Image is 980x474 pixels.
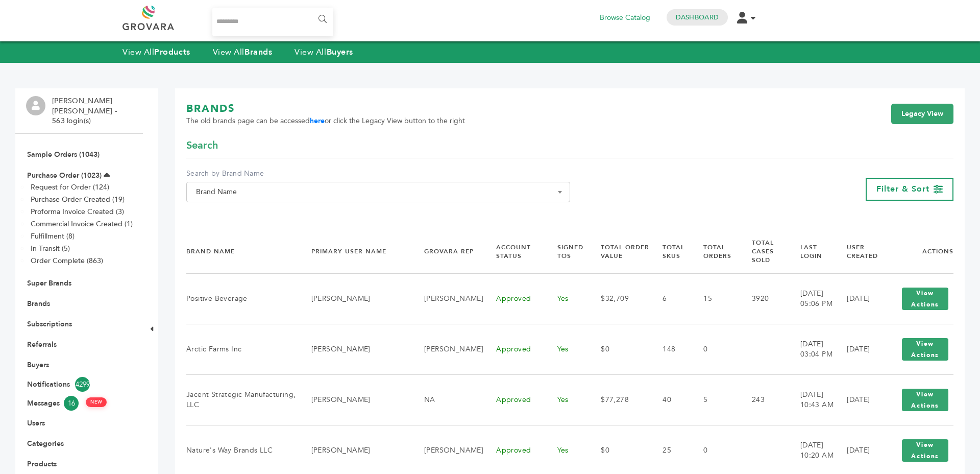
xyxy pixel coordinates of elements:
[588,374,650,425] td: $77,278
[186,102,465,116] h1: BRANDS
[27,360,49,370] a: Buyers
[545,273,589,324] td: Yes
[52,96,140,126] li: [PERSON_NAME] [PERSON_NAME] - 563 login(s)
[411,324,483,374] td: [PERSON_NAME]
[186,324,299,374] td: Arctic Farms Inc
[27,299,50,309] a: Brands
[545,374,589,425] td: Yes
[31,182,109,192] a: Request for Order (124)
[902,338,948,361] button: View Actions
[650,324,691,374] td: 148
[310,116,325,126] a: here
[27,150,100,159] a: Sample Orders (1043)
[154,46,190,58] strong: Products
[483,273,544,324] td: Approved
[186,374,299,425] td: Jacent Strategic Manufacturing, LLC
[31,195,125,204] a: Purchase Order Created (19)
[691,374,739,425] td: 5
[299,230,411,273] th: Primary User Name
[27,377,131,392] a: Notifications4299
[327,46,353,58] strong: Buyers
[588,230,650,273] th: Total Order Value
[27,278,71,288] a: Super Brands
[676,13,719,22] a: Dashboard
[212,8,333,36] input: Search...
[545,230,589,273] th: Signed TOS
[588,324,650,374] td: $0
[788,230,834,273] th: Last Login
[691,324,739,374] td: 0
[27,171,102,180] a: Purchase Order (1023)
[834,230,884,273] th: User Created
[31,219,133,229] a: Commercial Invoice Created (1)
[299,374,411,425] td: [PERSON_NAME]
[902,439,948,462] button: View Actions
[483,230,544,273] th: Account Status
[545,324,589,374] td: Yes
[411,230,483,273] th: Grovara Rep
[186,169,570,179] label: Search by Brand Name
[788,273,834,324] td: [DATE] 05:06 PM
[884,230,953,273] th: Actions
[299,273,411,324] td: [PERSON_NAME]
[26,96,45,115] img: profile.png
[411,374,483,425] td: NA
[27,340,57,349] a: Referrals
[213,46,273,58] a: View AllBrands
[31,256,103,266] a: Order Complete (863)
[788,324,834,374] td: [DATE] 03:04 PM
[186,273,299,324] td: Positive Beverage
[295,46,353,58] a: View AllBuyers
[122,46,190,58] a: View AllProducts
[31,207,124,217] a: Proforma Invoice Created (3)
[244,46,272,58] strong: Brands
[75,377,90,392] span: 4299
[739,273,788,324] td: 3920
[902,389,948,411] button: View Actions
[650,273,691,324] td: 6
[411,273,483,324] td: [PERSON_NAME]
[691,230,739,273] th: Total Orders
[64,396,79,411] span: 16
[788,374,834,425] td: [DATE] 10:43 AM
[86,397,107,407] span: NEW
[588,273,650,324] td: $32,709
[876,183,929,195] span: Filter & Sort
[834,374,884,425] td: [DATE]
[834,273,884,324] td: [DATE]
[739,374,788,425] td: 243
[891,104,953,124] a: Legacy View
[192,185,565,199] span: Brand Name
[902,288,948,310] button: View Actions
[27,319,72,329] a: Subscriptions
[739,230,788,273] th: Total Cases Sold
[650,374,691,425] td: 40
[299,324,411,374] td: [PERSON_NAME]
[483,324,544,374] td: Approved
[27,459,57,469] a: Products
[27,396,131,411] a: Messages16 NEW
[600,12,650,23] a: Browse Catalog
[483,374,544,425] td: Approved
[186,116,465,126] span: The old brands page can be accessed or click the Legacy View button to the right
[27,439,64,448] a: Categories
[186,182,570,202] span: Brand Name
[834,324,884,374] td: [DATE]
[31,231,75,241] a: Fulfillment (8)
[27,418,45,428] a: Users
[186,230,299,273] th: Brand Name
[186,138,218,153] span: Search
[650,230,691,273] th: Total SKUs
[691,273,739,324] td: 15
[31,244,70,253] a: In-Transit (5)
